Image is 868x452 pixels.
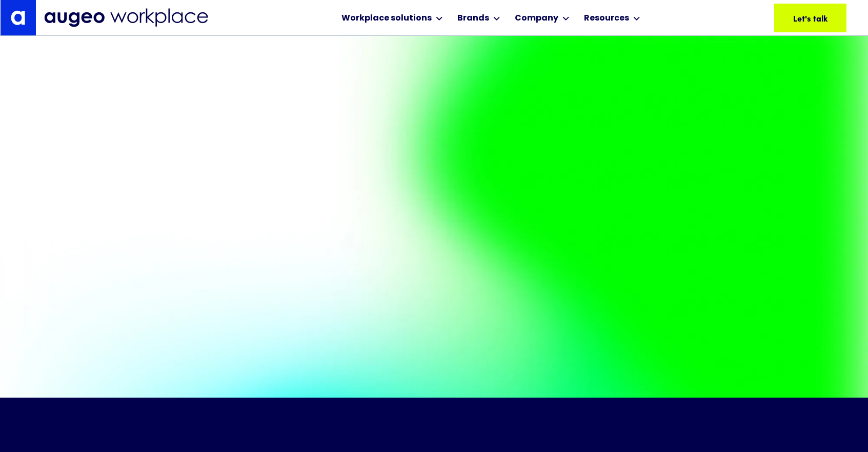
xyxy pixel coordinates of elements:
[584,12,629,25] div: Resources
[44,8,208,27] img: Augeo Workplace business unit full logo in mignight blue.
[457,12,489,25] div: Brands
[774,4,846,32] a: Let's talk
[515,12,558,25] div: Company
[11,10,25,25] img: Augeo's "a" monogram decorative logo in white.
[341,12,432,25] div: Workplace solutions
